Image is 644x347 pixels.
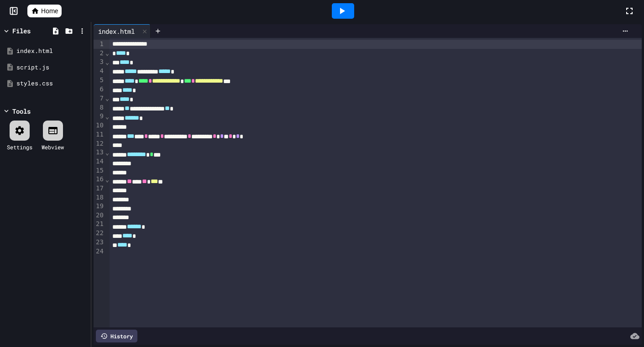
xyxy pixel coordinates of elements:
div: Files [12,26,31,36]
span: Fold line [105,113,110,120]
div: History [96,330,137,342]
div: 15 [94,166,105,175]
div: 23 [94,238,105,247]
div: 4 [94,67,105,76]
div: 18 [94,193,105,202]
div: 22 [94,229,105,238]
div: 16 [94,175,105,184]
div: 8 [94,103,105,112]
div: script.js [16,63,88,72]
div: 10 [94,121,105,130]
div: 24 [94,247,105,256]
div: 17 [94,184,105,193]
iframe: chat widget [606,310,635,338]
div: index.html [16,47,88,56]
div: 9 [94,112,105,121]
span: Fold line [105,95,110,102]
div: Webview [42,143,64,151]
div: Settings [7,143,32,151]
span: Fold line [105,58,110,66]
a: Home [27,5,62,17]
div: 19 [94,202,105,211]
span: Home [41,6,58,16]
div: 5 [94,76,105,85]
div: 1 [94,40,105,49]
div: Tools [12,106,31,116]
div: index.html [94,26,139,36]
div: 3 [94,58,105,67]
span: Fold line [105,49,110,57]
div: styles.css [16,79,88,88]
div: 13 [94,148,105,157]
div: 6 [94,85,105,94]
div: 21 [94,220,105,229]
div: 14 [94,157,105,166]
div: 12 [94,139,105,148]
span: Fold line [105,176,110,183]
div: 20 [94,211,105,220]
div: 7 [94,94,105,103]
span: Fold line [105,149,110,156]
iframe: chat widget [568,271,635,310]
div: 11 [94,130,105,139]
div: 2 [94,49,105,58]
div: index.html [94,24,151,38]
